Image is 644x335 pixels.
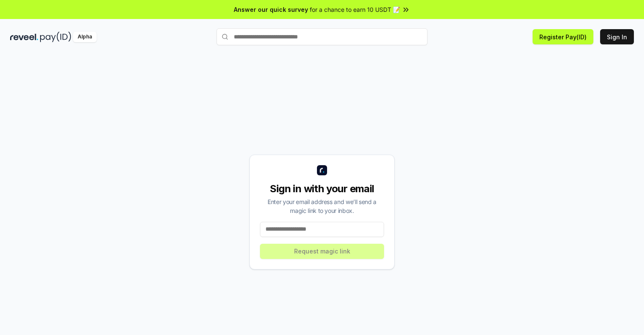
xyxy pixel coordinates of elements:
span: for a chance to earn 10 USDT 📝 [310,5,400,14]
img: pay_id [40,32,71,42]
div: Enter your email address and we’ll send a magic link to your inbox. [260,197,384,215]
div: Alpha [73,32,97,42]
span: Answer our quick survey [234,5,308,14]
button: Sign In [600,29,634,44]
div: Sign in with your email [260,182,384,196]
button: Register Pay(ID) [533,29,593,44]
img: logo_small [317,165,327,175]
img: reveel_dark [10,32,38,42]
